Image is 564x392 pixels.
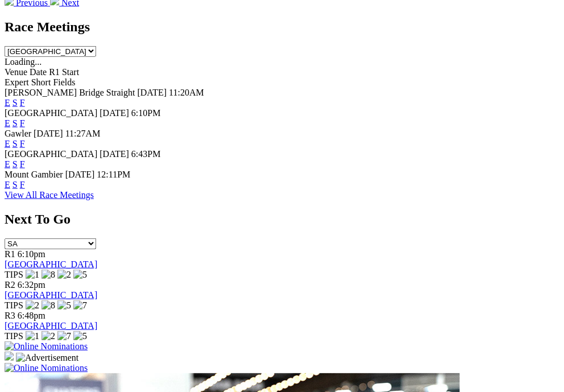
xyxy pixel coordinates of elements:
[5,98,10,108] a: E
[20,98,25,108] a: F
[5,331,23,341] span: TIPS
[5,290,97,300] a: [GEOGRAPHIC_DATA]
[20,159,25,169] a: F
[5,139,10,148] a: E
[5,77,29,87] span: Expert
[65,129,101,138] span: 11:27AM
[30,67,47,77] span: Date
[57,270,71,280] img: 2
[169,88,204,97] span: 11:20AM
[20,118,25,128] a: F
[5,311,15,320] span: R3
[20,180,25,189] a: F
[5,341,88,352] img: Online Nominations
[26,331,39,341] img: 1
[5,212,559,227] h2: Next To Go
[73,331,87,341] img: 5
[5,149,97,159] span: [GEOGRAPHIC_DATA]
[5,190,94,200] a: View All Race Meetings
[13,180,18,189] a: S
[5,108,97,118] span: [GEOGRAPHIC_DATA]
[42,300,55,311] img: 8
[20,139,25,148] a: F
[5,19,559,35] h2: Race Meetings
[13,139,18,148] a: S
[5,249,15,259] span: R1
[34,129,63,138] span: [DATE]
[5,352,14,361] img: 15187_Greyhounds_GreysPlayCentral_Resize_SA_WebsiteBanner_300x115_2025.jpg
[5,88,135,97] span: [PERSON_NAME] Bridge Straight
[5,57,42,67] span: Loading...
[26,270,39,280] img: 1
[5,259,97,269] a: [GEOGRAPHIC_DATA]
[13,159,18,169] a: S
[5,118,10,128] a: E
[18,311,45,320] span: 6:48pm
[131,149,161,159] span: 6:43PM
[53,77,75,87] span: Fields
[5,363,88,373] img: Online Nominations
[5,67,27,77] span: Venue
[97,170,130,179] span: 12:11PM
[13,118,18,128] a: S
[31,77,51,87] span: Short
[131,108,161,118] span: 6:10PM
[5,129,31,138] span: Gawler
[57,331,71,341] img: 7
[5,280,15,290] span: R2
[73,300,87,311] img: 7
[99,108,129,118] span: [DATE]
[5,159,10,169] a: E
[5,170,63,179] span: Mount Gambier
[42,331,55,341] img: 2
[5,321,97,331] a: [GEOGRAPHIC_DATA]
[18,280,45,290] span: 6:32pm
[5,270,23,279] span: TIPS
[5,300,23,310] span: TIPS
[73,270,87,280] img: 5
[42,270,55,280] img: 8
[5,180,10,189] a: E
[49,67,79,77] span: R1 Start
[16,353,78,363] img: Advertisement
[18,249,45,259] span: 6:10pm
[13,98,18,108] a: S
[137,88,167,97] span: [DATE]
[57,300,71,311] img: 5
[65,170,95,179] span: [DATE]
[99,149,129,159] span: [DATE]
[26,300,39,311] img: 2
